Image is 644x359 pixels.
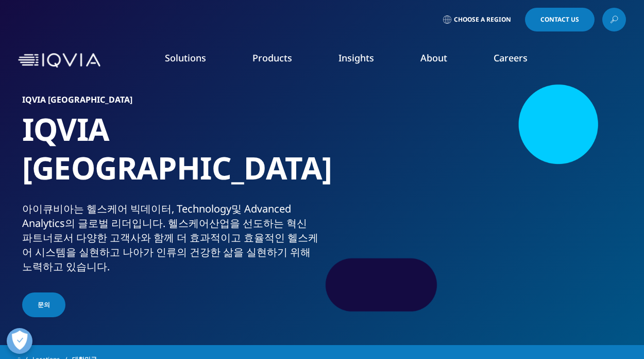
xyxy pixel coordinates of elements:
[22,292,65,317] a: 문의
[22,110,318,202] h1: IQVIA [GEOGRAPHIC_DATA]
[525,8,595,31] a: Contact Us
[540,17,579,23] span: Contact Us
[347,95,622,302] img: 25_rbuportraitoption.jpg
[7,328,32,354] button: 개방형 기본 설정
[38,300,50,309] span: 문의
[454,15,511,24] span: Choose a Region
[420,52,447,64] a: About
[494,52,528,64] a: Careers
[22,95,318,110] h6: IQVIA [GEOGRAPHIC_DATA]
[165,52,206,64] a: Solutions
[338,52,374,64] a: Insights
[22,202,318,274] div: 아이큐비아는 헬스케어 빅데이터, Technology및 Advanced Analytics의 글로벌 리더입니다. 헬스케어산업을 선도하는 혁신 파트너로서 다양한 고객사와 함께 더 ...
[105,36,626,85] nav: Primary
[252,52,292,64] a: Products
